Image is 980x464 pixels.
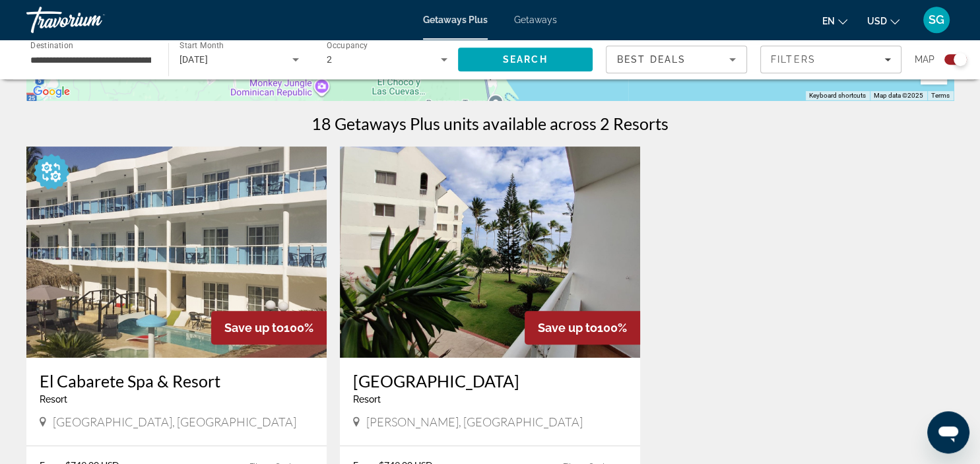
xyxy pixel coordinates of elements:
span: [DATE] [180,54,209,65]
span: Start Month [180,41,224,50]
img: El Cabarete Spa & Resort [26,147,327,358]
button: User Menu [919,6,954,34]
span: Map data ©2025 [874,92,923,99]
iframe: Button to launch messaging window [927,411,969,453]
a: Open this area in Google Maps (opens a new window) [30,83,73,100]
span: Filters [771,54,816,65]
img: Google [30,83,73,100]
a: Getaways Plus [423,15,488,25]
a: Travorium [26,3,158,37]
h1: 18 Getaways Plus units available across 2 Resorts [311,114,669,133]
span: SG [929,13,944,26]
span: Best Deals [617,54,686,65]
span: en [822,16,835,26]
span: USD [867,16,887,26]
span: Map [915,50,934,69]
span: Destination [30,40,73,50]
a: Terms (opens in new tab) [931,92,950,99]
span: Save up to [538,321,597,335]
button: Search [458,48,593,71]
div: 100% [525,311,640,345]
button: Change language [822,11,847,30]
a: El Cabarete Spa & Resort [40,371,313,391]
span: [GEOGRAPHIC_DATA], [GEOGRAPHIC_DATA] [53,414,296,429]
img: Albatros Club Resort [340,147,640,358]
span: Occupancy [327,41,368,50]
span: Resort [40,394,67,405]
a: [GEOGRAPHIC_DATA] [353,371,627,391]
span: Search [503,54,548,65]
a: Getaways [514,15,557,25]
span: Save up to [224,321,284,335]
div: 100% [211,311,327,345]
mat-select: Sort by [617,51,736,67]
button: Filters [760,46,901,73]
input: Select destination [30,52,151,68]
button: Keyboard shortcuts [809,91,866,100]
span: [PERSON_NAME], [GEOGRAPHIC_DATA] [366,414,583,429]
span: 2 [327,54,332,65]
button: Change currency [867,11,899,30]
span: Resort [353,394,381,405]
